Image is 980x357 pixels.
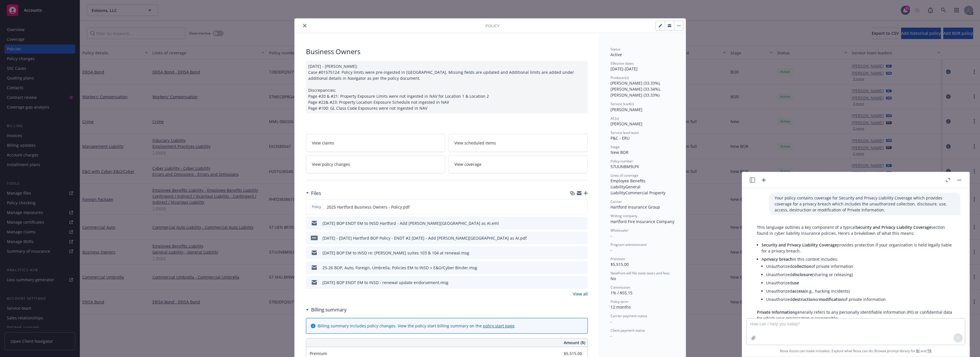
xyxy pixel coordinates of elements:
span: use [792,280,799,285]
span: 57UUNBM9LPX [611,164,639,169]
span: collection [792,264,811,269]
span: 12 months [611,304,631,310]
span: No [611,276,616,281]
span: Service lead(s) [611,101,634,106]
p: Your policy contains coverage for Security and Privacy Liability Coverage which provides coverage... [775,195,955,213]
button: preview file [580,250,585,256]
span: 2025 Hartford Business Owners - Policy.pdf [327,204,410,210]
span: Commission [611,285,630,290]
a: policy start page [483,323,514,329]
span: AC(s) [611,116,619,121]
span: Active [611,52,622,57]
li: Unauthorized (sharing or releasing) [766,270,955,279]
li: Unauthorized or of private information [766,295,955,303]
li: Unauthorized (e.g., hacking incidents) [766,287,955,295]
span: New BOR [611,150,628,155]
span: Client payment status [611,328,645,333]
span: Wholesaler [611,228,628,233]
span: Employee Benefits Liability [611,178,647,189]
a: View coverage [448,155,588,173]
a: BI [916,348,920,353]
span: Policy [485,23,499,29]
button: download file [571,204,575,210]
span: Writing company [611,213,637,218]
button: download file [571,250,576,256]
span: Private Information [757,309,795,315]
button: download file [571,265,576,271]
span: Security and Privacy Liability Coverage [761,242,837,248]
h3: Files [311,189,321,197]
span: access [792,288,805,294]
button: preview file [580,204,585,210]
span: View scheduled items [454,140,496,146]
span: Newfront will file state taxes and fees [611,271,670,276]
div: Billing summary includes policy changes. View the policy start billing summary on the . [318,323,516,329]
div: [DATE] BOP EM to INSD re: [PERSON_NAME] suites 103 & 104 at renewal.msg [322,250,469,256]
span: privacy breach [764,256,793,262]
button: download file [571,220,576,226]
span: [PERSON_NAME] (33.33%), [PERSON_NAME] (33.34%), [PERSON_NAME] (33.33%) [611,80,662,98]
span: modification [819,297,844,302]
span: Premium [310,351,327,356]
span: Effective dates [611,61,634,66]
span: Stage [611,144,620,149]
button: preview file [580,280,585,285]
button: close [301,22,308,29]
span: pdf [311,236,318,240]
span: Carrier payment status [611,313,647,318]
span: Policy number [611,159,633,164]
span: Status [611,47,620,52]
button: preview file [580,220,585,226]
a: View policy changes [306,155,445,173]
span: Producer(s) [611,75,629,80]
a: View scheduled items [448,134,588,152]
span: [PERSON_NAME] [611,107,642,112]
span: Premium [611,256,625,261]
li: Unauthorized of private information [766,262,955,270]
span: destruction [792,297,815,302]
p: This language outlines a key component of a typical section found in cyber liability insurance po... [757,224,955,236]
div: [DATE] - [DATE] [611,61,674,72]
div: [DATE] BOP ENDT EM to INSD Hartford - Add [PERSON_NAME][GEOGRAPHIC_DATA] as AI.eml [322,220,499,226]
span: Policy [311,204,322,209]
span: Program administrator [611,242,647,247]
li: provides protection if your organization is held legally liable for a privacy breach. [761,241,955,255]
a: View all [573,291,588,297]
span: General Liability [611,184,642,195]
span: Carrier [611,199,622,204]
button: preview file [580,265,585,271]
span: Lines of coverage [611,173,638,178]
button: download file [571,280,576,285]
span: Amount ($) [564,340,585,346]
span: View coverage [454,161,481,167]
li: Unauthorized [766,279,955,287]
span: - [611,247,612,253]
li: A in this context includes: [761,255,955,305]
span: Security and Privacy Liability Coverage [856,225,931,230]
h3: Billing summary [311,306,347,313]
span: Nova Assist can make mistakes. Explore what Nova can do: Browse prompt library for and [744,345,967,357]
a: View claims [306,134,445,152]
span: Hartford Fire Insurance Company [611,219,674,224]
span: View claims [312,140,334,146]
span: - [611,233,612,238]
span: View policy changes [312,161,350,167]
div: [DATE] - [DATE] Hartford BOP Policy - ENDT #2 [DATE] - Add [PERSON_NAME][GEOGRAPHIC_DATA] as AI.pdf [322,235,527,241]
span: 1% / $55.15 [611,290,632,295]
span: Service lead team [611,130,639,135]
span: disclosure [792,272,812,277]
span: - [611,319,612,324]
span: P&C - ERU [611,135,630,141]
div: Billing summary [306,306,347,313]
div: [DATE] BOP ENDT EM to INSD - renewal update endorsement.msg [322,280,448,285]
span: Policy term [611,299,628,304]
span: Commercial Property [625,190,665,195]
span: $5,515.00 [611,262,629,267]
span: - [611,333,612,338]
a: TR [927,348,932,353]
div: Business Owners [306,47,588,56]
button: download file [571,235,576,241]
div: 25-26 BOP, Auto, Foreign, Umbrella, Policies EM to INSD + E&O/Cyber Binder.msg [322,265,477,271]
span: Hartford Insurance Group [611,204,660,210]
button: preview file [580,235,585,241]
